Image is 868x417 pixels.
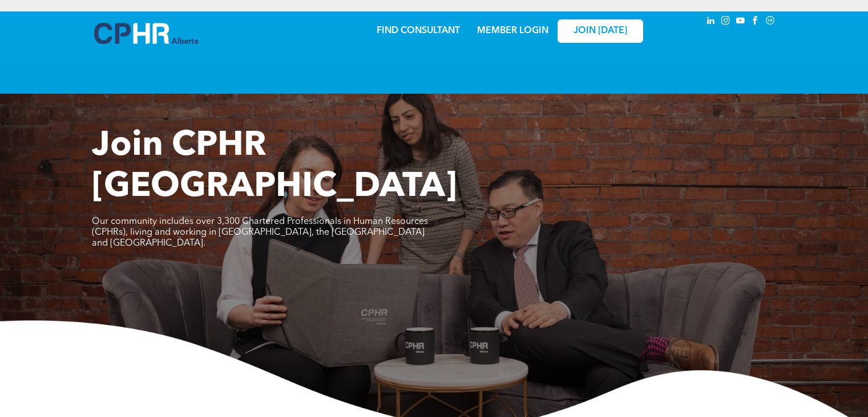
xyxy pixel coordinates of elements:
[94,23,198,44] img: A blue and white logo for cp alberta
[92,217,428,248] span: Our community includes over 3,300 Chartered Professionals in Human Resources (CPHRs), living and ...
[377,26,460,35] a: FIND CONSULTANT
[477,26,548,35] a: MEMBER LOGIN
[749,14,762,30] a: facebook
[720,14,732,30] a: instagram
[574,26,627,37] span: JOIN [DATE]
[734,14,747,30] a: youtube
[92,129,457,205] span: Join CPHR [GEOGRAPHIC_DATA]
[705,14,717,30] a: linkedin
[764,14,777,30] a: Social network
[558,19,643,43] a: JOIN [DATE]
